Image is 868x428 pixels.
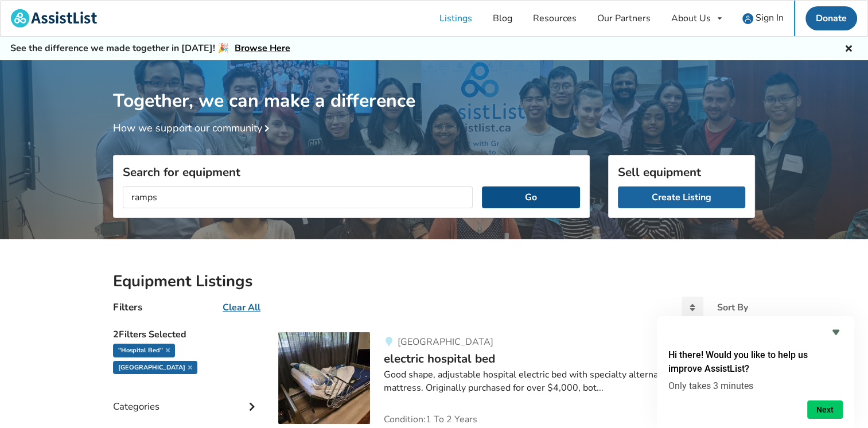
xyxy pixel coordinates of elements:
[523,1,587,36] a: Resources
[805,6,857,30] a: Donate
[742,13,753,24] img: user icon
[113,361,197,375] div: [GEOGRAPHIC_DATA]
[235,42,290,55] a: Browse Here
[397,336,493,348] span: [GEOGRAPHIC_DATA]
[671,14,711,23] div: About Us
[384,351,495,367] span: electric hospital bed
[10,42,290,55] h5: See the difference we made together in [DATE]! 🎉
[113,378,260,418] div: Categories
[113,271,755,291] h2: Equipment Listings
[482,186,580,208] button: Go
[618,165,745,180] h3: Sell equipment
[113,60,755,112] h1: Together, we can make a difference
[123,165,580,180] h3: Search for equipment
[482,1,523,36] a: Blog
[668,380,843,391] p: Only takes 3 minutes
[756,11,784,24] span: Sign In
[732,1,794,36] a: user icon Sign In
[429,1,482,36] a: Listings
[113,121,274,135] a: How we support our community
[223,301,260,314] u: Clear All
[113,323,260,344] h5: 2 Filters Selected
[717,303,748,312] div: Sort By
[587,1,661,36] a: Our Partners
[829,325,843,339] button: Hide survey
[113,344,175,357] div: "hospital bed"
[384,368,755,395] div: Good shape, adjustable hospital electric bed with specialty alternating-pressure “wavy” mattress....
[384,415,477,424] span: Condition: 1 To 2 Years
[278,332,370,424] img: bedroom equipment-electric hospital bed
[113,301,142,314] h4: Filters
[11,9,97,28] img: assistlist-logo
[618,186,745,208] a: Create Listing
[123,186,473,208] input: I am looking for...
[668,348,843,376] h2: Hi there! Would you like to help us improve AssistList?
[807,400,843,419] button: Next question
[668,325,843,419] div: Hi there! Would you like to help us improve AssistList?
